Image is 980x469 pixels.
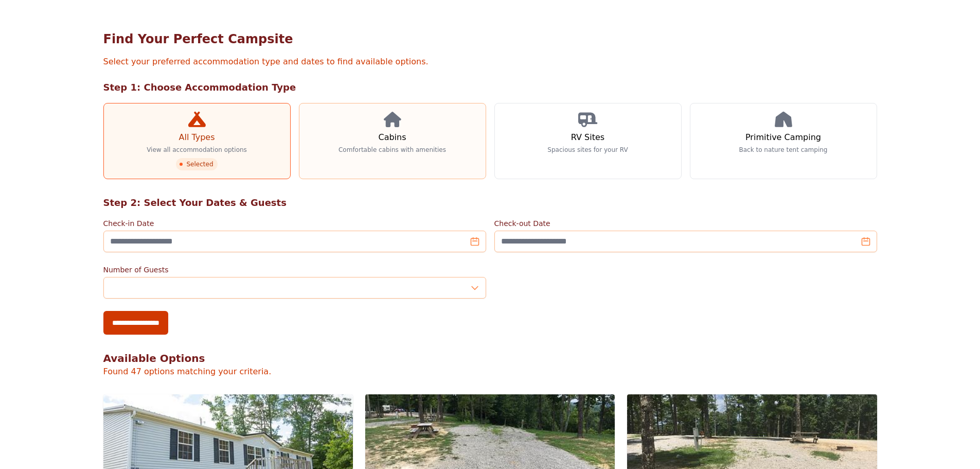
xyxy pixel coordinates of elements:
[547,146,628,154] p: Spacious sites for your RV
[103,351,877,366] h2: Available Options
[745,131,821,144] h3: Primitive Camping
[103,103,291,179] a: All Types View all accommodation options Selected
[494,103,682,179] a: RV Sites Spacious sites for your RV
[103,31,877,47] h1: Find Your Perfect Campsite
[690,103,877,179] a: Primitive Camping Back to nature tent camping
[103,196,877,210] h2: Step 2: Select Your Dates & Guests
[179,131,215,144] h3: All Types
[147,146,247,154] p: View all accommodation options
[103,56,877,68] p: Select your preferred accommodation type and dates to find available options.
[338,146,446,154] p: Comfortable cabins with amenities
[176,158,217,170] span: Selected
[739,146,828,154] p: Back to nature tent camping
[103,366,877,378] p: Found 47 options matching your criteria.
[299,103,486,179] a: Cabins Comfortable cabins with amenities
[494,218,877,229] label: Check-out Date
[103,218,486,229] label: Check-in Date
[103,265,486,275] label: Number of Guests
[571,131,604,144] h3: RV Sites
[103,80,877,95] h2: Step 1: Choose Accommodation Type
[378,131,406,144] h3: Cabins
